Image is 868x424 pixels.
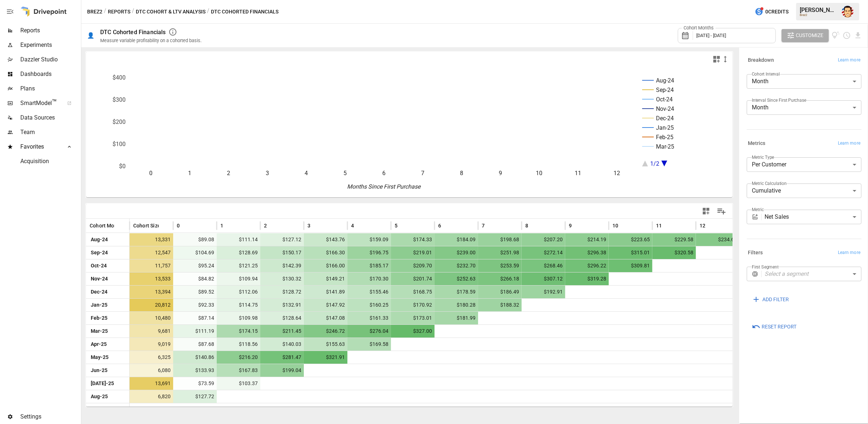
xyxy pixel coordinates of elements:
[656,134,673,141] text: Feb-25
[133,390,172,403] span: 6,820
[149,170,152,177] text: 0
[307,259,346,272] span: $166.00
[351,246,390,259] span: $196.75
[747,74,861,89] div: Month
[220,259,259,272] span: $121.25
[351,222,354,229] span: 4
[119,163,126,170] text: $0
[752,206,764,213] label: Metric
[351,325,390,338] span: $276.04
[782,29,829,42] button: Customize
[307,246,346,259] span: $166.30
[307,312,346,324] span: $147.08
[800,7,838,13] div: [PERSON_NAME]
[224,221,234,231] button: Sort
[133,338,172,351] span: 9,019
[482,299,520,311] span: $188.32
[220,377,259,390] span: $103.37
[90,351,126,364] span: May-25
[351,338,390,351] span: $169.58
[20,157,80,166] span: Acquisition
[663,221,673,231] button: Sort
[264,246,302,259] span: $150.17
[438,233,477,246] span: $184.09
[656,77,674,84] text: Aug-24
[765,7,788,16] span: 0 Credits
[177,325,215,338] span: $111.19
[395,246,433,259] span: $219.01
[838,1,858,22] button: Austin Gardner-Smith
[133,233,172,246] span: 13,331
[612,233,651,246] span: $223.65
[752,154,774,160] label: Metric Type
[20,412,80,421] span: Settings
[843,31,851,40] button: Schedule report
[351,299,390,311] span: $160.25
[133,222,160,229] span: Cohort Size
[656,86,674,93] text: Sep-24
[762,322,796,331] span: Reset Report
[177,259,215,272] span: $95.24
[20,26,80,35] span: Reports
[177,222,180,229] span: 0
[90,338,126,351] span: Apr-25
[569,272,607,285] span: $319.28
[536,170,542,177] text: 10
[395,299,433,311] span: $170.92
[90,286,126,298] span: Dec-24
[569,246,607,259] span: $296.38
[264,325,302,338] span: $211.45
[650,160,659,167] text: 1/2
[752,71,780,77] label: Cohort Interval
[86,66,733,197] svg: A chart.
[525,286,564,298] span: $192.91
[307,338,346,351] span: $155.63
[108,7,130,16] button: Reports
[656,105,674,112] text: Nov-24
[133,312,172,324] span: 10,480
[656,246,694,259] span: $320.58
[832,29,840,42] button: View documentation
[395,222,398,229] span: 5
[177,390,215,403] span: $127.72
[133,259,172,272] span: 11,757
[747,157,861,172] div: Per Customer
[765,210,861,224] div: Net Sales
[747,100,861,115] div: Month
[499,170,502,177] text: 9
[438,272,477,285] span: $252.63
[460,170,463,177] text: 8
[113,74,126,81] text: $400
[115,221,126,231] button: Sort
[575,170,581,177] text: 11
[395,325,433,338] span: $327.00
[569,259,607,272] span: $296.22
[395,233,433,246] span: $174.33
[90,233,126,246] span: Aug-24
[752,97,806,103] label: Interval Since First Purchase
[113,141,126,148] text: $100
[700,233,738,246] span: $234.63
[525,259,564,272] span: $268.46
[264,222,267,229] span: 2
[20,70,80,78] span: Dashboards
[177,233,215,246] span: $89.08
[100,29,166,36] div: DTC Cohorted Financials
[133,377,172,390] span: 13,691
[525,222,528,229] span: 8
[90,364,126,377] span: Jun-25
[706,221,716,231] button: Sort
[572,221,583,231] button: Sort
[177,286,215,298] span: $89.52
[264,338,302,351] span: $140.03
[656,222,662,229] span: 11
[351,233,390,246] span: $159.09
[307,299,346,311] span: $147.92
[343,170,347,177] text: 5
[656,124,674,131] text: Jan-25
[614,170,620,177] text: 12
[307,325,346,338] span: $246.72
[796,31,824,40] span: Customize
[355,221,365,231] button: Sort
[220,338,259,351] span: $118.56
